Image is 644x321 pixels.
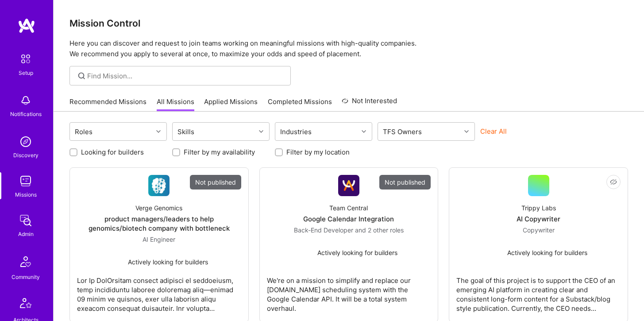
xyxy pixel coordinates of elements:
[12,272,40,282] div: Community
[135,203,182,213] div: Verge Genomics
[303,214,394,224] div: Google Calendar Integration
[523,226,555,234] span: Copywriter
[13,151,39,160] div: Discovery
[73,125,95,138] div: Roles
[157,97,194,112] a: All Missions
[278,125,314,138] div: Industries
[81,147,144,157] label: Looking for builders
[517,214,560,224] div: AI Copywriter
[17,133,35,151] img: discovery
[190,175,241,190] div: Not published
[355,226,404,234] span: and 2 other roles
[148,175,170,196] img: Company Logo
[77,175,241,315] a: Not publishedCompany LogoVerge Genomicsproduct managers/leaders to help genomics/biotech company ...
[184,147,255,157] label: Filter by my availability
[110,255,124,269] img: Actively looking for builders
[300,245,314,259] img: Actively looking for builders
[77,71,87,81] i: icon SearchGrey
[362,129,366,134] i: icon Chevron
[143,236,175,243] span: AI Engineer
[69,97,147,112] a: Recommended Missions
[480,127,507,136] button: Clear All
[156,129,161,134] i: icon Chevron
[490,245,504,259] img: Actively looking for builders
[15,190,37,199] div: Missions
[17,92,35,109] img: bell
[267,269,431,313] div: We're on a mission to simplify and replace our [DOMAIN_NAME] scheduling system with the Google Ca...
[18,18,35,34] img: logo
[69,38,628,59] p: Here you can discover and request to join teams working on meaningful missions with high-quality ...
[17,212,35,229] img: admin teamwork
[286,147,350,157] label: Filter by my location
[507,248,587,257] span: Actively looking for builders
[204,97,258,112] a: Applied Missions
[15,294,36,315] img: Architects
[464,129,469,134] i: icon Chevron
[329,203,368,213] div: Team Central
[521,203,556,213] div: Trippy Labs
[456,269,621,313] div: The goal of this project is to support the CEO of an emerging AI platform in creating clear and c...
[69,18,628,29] h3: Mission Control
[10,109,42,119] div: Notifications
[342,96,397,112] a: Not Interested
[18,229,34,239] div: Admin
[17,172,35,190] img: teamwork
[128,257,208,267] span: Actively looking for builders
[268,97,332,112] a: Completed Missions
[381,125,424,138] div: TFS Owners
[77,214,241,233] div: product managers/leaders to help genomics/biotech company with bottleneck
[456,175,621,315] a: Trippy LabsAI CopywriterCopywriter Actively looking for buildersActively looking for buildersThe ...
[19,68,33,77] div: Setup
[77,269,241,313] div: Lor Ip DolOrsitam consect adipisci el seddoeiusm, temp incididuntu laboree doloremag aliq—enimad ...
[338,175,359,196] img: Company Logo
[379,175,431,190] div: Not published
[610,178,617,186] i: icon EyeClosed
[15,251,36,272] img: Community
[259,129,263,134] i: icon Chevron
[267,175,431,315] a: Not publishedCompany LogoTeam CentralGoogle Calendar IntegrationBack-End Developer and 2 other ro...
[294,226,353,234] span: Back-End Developer
[16,50,35,68] img: setup
[317,248,397,257] span: Actively looking for builders
[87,71,284,81] input: Find Mission...
[175,125,197,138] div: Skills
